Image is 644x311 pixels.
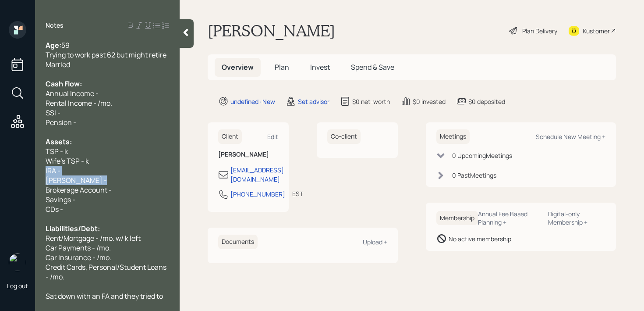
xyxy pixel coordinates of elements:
div: EST [292,189,303,198]
h6: Documents [218,235,258,249]
div: undefined · New [230,97,275,106]
span: Plan [275,62,289,72]
span: Brokerage Account - [46,185,112,195]
div: Log out [7,282,28,290]
h6: Co-client [327,129,361,144]
h1: [PERSON_NAME] [208,21,335,40]
div: 0 Past Meeting s [452,171,496,180]
h6: Membership [436,211,478,225]
span: Credit Cards, Personal/Student Loans - /mo. [46,262,168,282]
div: $0 deposited [468,97,505,106]
div: $0 net-worth [352,97,390,106]
span: 59 [61,40,70,50]
div: Kustomer [583,26,610,36]
span: Rental Income - /mo. [46,98,112,108]
div: Annual Fee Based Planning + [478,210,541,226]
div: Schedule New Meeting + [536,132,605,141]
span: Invest [310,62,330,72]
div: [PHONE_NUMBER] [230,189,285,199]
span: Pension - [46,118,76,127]
h6: Meetings [436,129,470,144]
span: CDs - [46,204,63,214]
span: Car Payments - /mo. [46,243,111,253]
h6: Client [218,129,242,144]
h6: [PERSON_NAME] [218,151,278,158]
span: Age: [46,40,61,50]
div: Set advisor [298,97,329,106]
span: SSI - [46,108,60,118]
div: Upload + [363,238,387,246]
span: Annual Income - [46,89,99,98]
span: Married [46,60,70,69]
span: Savings - [46,195,75,204]
span: TSP - k [46,147,68,156]
span: Overview [222,62,254,72]
div: 0 Upcoming Meeting s [452,151,512,160]
span: Liabilities/Debt: [46,224,100,233]
div: Digital-only Membership + [548,210,605,226]
span: Rent/Mortgage - /mo. w/ k left [46,233,141,243]
span: IRA - [46,166,60,175]
span: Spend & Save [351,62,394,72]
span: Car Insurance - /mo. [46,253,111,262]
div: $0 invested [413,97,446,106]
label: Notes [46,21,64,30]
div: Plan Delivery [522,26,557,36]
span: Trying to work past 62 but might retire [46,50,166,60]
div: Edit [267,132,278,141]
span: Wife's TSP - k [46,156,89,166]
span: [PERSON_NAME] - [46,175,107,185]
span: Cash Flow: [46,79,82,89]
span: Assets: [46,137,72,147]
img: retirable_logo.png [9,254,26,271]
div: No active membership [449,234,511,243]
div: [EMAIL_ADDRESS][DOMAIN_NAME] [230,165,284,184]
